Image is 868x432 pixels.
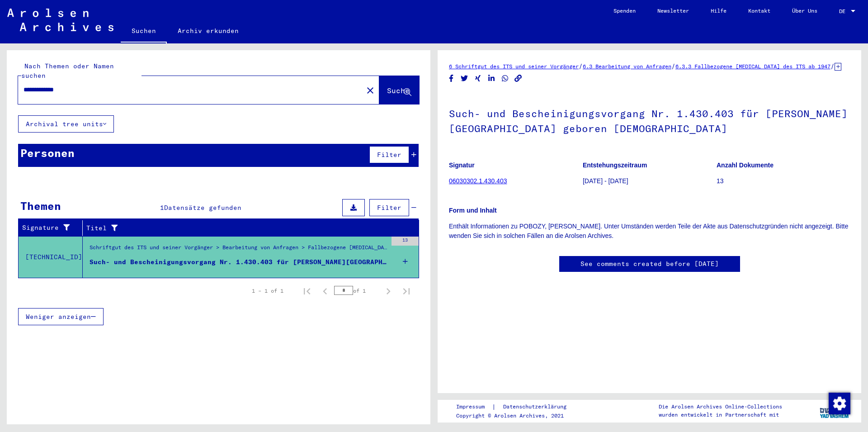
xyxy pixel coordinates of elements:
button: First page [298,282,316,300]
span: DE [839,8,849,14]
mat-label: Nach Themen oder Namen suchen [21,62,114,80]
h1: Such- und Bescheinigungsvorgang Nr. 1.430.403 für [PERSON_NAME][GEOGRAPHIC_DATA] geboren [DEMOGRA... [449,93,850,147]
button: Share on Xing [473,73,483,84]
p: Die Arolsen Archives Online-Collections [659,403,782,411]
span: Suche [387,86,410,95]
b: Signatur [449,161,475,169]
button: Last page [397,282,415,300]
div: Schriftgut des ITS und seiner Vorgänger > Bearbeitung von Anfragen > Fallbezogene [MEDICAL_DATA] ... [90,243,387,256]
b: Anzahl Dokumente [717,161,774,169]
span: / [830,62,835,70]
button: Filter [369,146,409,163]
div: Personen [20,145,75,161]
span: / [671,62,675,70]
td: [TECHNICAL_ID] [19,236,83,278]
a: Impressum [456,402,492,412]
b: Entstehungszeitraum [583,161,647,169]
span: Filter [377,204,401,212]
button: Share on Twitter [460,73,469,84]
a: See comments created before [DATE] [580,259,719,269]
p: 13 [717,176,850,186]
a: 6.3 Bearbeitung von Anfragen [583,63,671,70]
b: Form und Inhalt [449,207,497,214]
a: Datenschutzerklärung [496,402,577,412]
img: yv_logo.png [818,399,852,422]
button: Next page [379,282,397,300]
button: Filter [369,199,409,216]
span: 1 [160,204,164,212]
mat-icon: close [365,85,376,96]
a: Archiv erkunden [167,20,250,42]
div: Titel [86,223,401,233]
button: Share on LinkedIn [487,73,496,84]
p: wurden entwickelt in Partnerschaft mit [659,411,782,419]
p: [DATE] - [DATE] [583,176,716,186]
button: Previous page [316,282,334,300]
button: Clear [361,81,379,99]
a: 6 Schriftgut des ITS und seiner Vorgänger [449,63,579,70]
img: Zustimmung ändern [829,393,850,414]
button: Share on Facebook [447,73,456,84]
span: Weniger anzeigen [26,313,91,321]
a: 06030302.1.430.403 [449,177,507,185]
span: / [579,62,583,70]
div: Such- und Bescheinigungsvorgang Nr. 1.430.403 für [PERSON_NAME][GEOGRAPHIC_DATA] geboren [DEMOGRA... [90,257,387,267]
button: Suche [379,76,419,104]
a: 6.3.3 Fallbezogene [MEDICAL_DATA] des ITS ab 1947 [675,63,830,70]
div: 13 [392,237,419,246]
div: Titel [86,221,410,235]
button: Copy link [514,73,523,84]
div: of 1 [334,286,379,295]
img: Arolsen_neg.svg [7,9,113,31]
a: Suchen [121,20,167,43]
div: Signature [22,223,75,233]
div: Signature [22,221,85,235]
button: Archival tree units [18,115,114,133]
div: 1 – 1 of 1 [252,287,283,295]
span: Filter [377,151,401,159]
span: Datensätze gefunden [164,204,241,212]
div: Themen [20,198,61,214]
div: | [456,402,577,412]
button: Weniger anzeigen [18,308,104,325]
button: Share on WhatsApp [500,73,510,84]
p: Enthält Informationen zu POBOZY, [PERSON_NAME]. Unter Umständen werden Teile der Akte aus Datensc... [449,222,850,241]
p: Copyright © Arolsen Archives, 2021 [456,412,577,420]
